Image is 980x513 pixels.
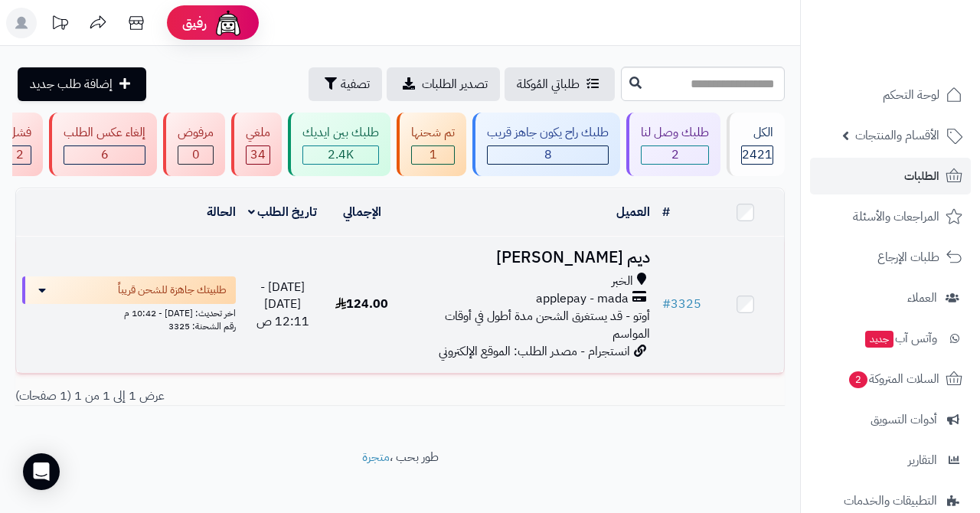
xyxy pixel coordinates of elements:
span: applepay - mada [536,290,629,308]
span: السلات المتروكة [848,368,939,390]
a: لوحة التحكم [810,77,971,113]
span: 2.4K [328,145,354,164]
a: طلبات الإرجاع [810,239,971,276]
div: طلبك وصل لنا [641,124,709,142]
span: العملاء [907,287,937,309]
a: الطلبات [810,158,971,194]
a: ملغي 34 [228,113,285,176]
a: #3325 [662,295,701,313]
span: 124.00 [335,295,388,313]
a: مرفوض 0 [160,113,228,176]
a: إضافة طلب جديد [18,67,146,101]
span: 34 [250,145,266,164]
span: طلبيتك جاهزة للشحن قريباً [118,283,227,298]
div: 1 [412,146,454,164]
span: الطلبات [904,165,939,187]
div: مرفوض [178,124,214,142]
span: 8 [544,145,552,164]
div: 2 [642,146,708,164]
span: 0 [192,145,200,164]
span: الأقسام والمنتجات [855,125,939,146]
a: تصدير الطلبات [387,67,500,101]
div: تم شحنها [411,124,455,142]
a: # [662,203,670,221]
div: إلغاء عكس الطلب [64,124,145,142]
span: أوتو - قد يستغرق الشحن مدة أطول في أوقات المواسم [445,307,650,343]
div: 2353 [303,146,378,164]
img: logo-2.png [876,43,965,75]
a: السلات المتروكة2 [810,361,971,397]
div: ملغي [246,124,270,142]
span: 2 [16,145,24,164]
span: إضافة طلب جديد [30,75,113,93]
a: الكل2421 [724,113,788,176]
a: إلغاء عكس الطلب 6 [46,113,160,176]
img: ai-face.png [213,8,243,38]
span: رقم الشحنة: 3325 [168,319,236,333]
a: تاريخ الطلب [248,203,318,221]
span: لوحة التحكم [883,84,939,106]
a: أدوات التسويق [810,401,971,438]
div: Open Intercom Messenger [23,453,60,490]
span: طلبات الإرجاع [877,247,939,268]
span: انستجرام - مصدر الطلب: الموقع الإلكتروني [439,342,630,361]
div: 2 [8,146,31,164]
span: 1 [430,145,437,164]
span: 6 [101,145,109,164]
div: اخر تحديث: [DATE] - 10:42 م [22,304,236,320]
div: طلبك بين ايديك [302,124,379,142]
a: طلبك راح يكون جاهز قريب 8 [469,113,623,176]
span: الخبر [612,273,633,290]
span: 2 [849,371,867,388]
a: طلباتي المُوكلة [505,67,615,101]
div: فشل [8,124,31,142]
a: الحالة [207,203,236,221]
span: رفيق [182,14,207,32]
span: وآتس آب [864,328,937,349]
a: الإجمالي [343,203,381,221]
div: 34 [247,146,269,164]
div: الكل [741,124,773,142]
span: [DATE] - [DATE] 12:11 ص [256,278,309,332]
span: 2421 [742,145,773,164]
span: جديد [865,331,893,348]
a: التقارير [810,442,971,479]
button: تصفية [309,67,382,101]
a: تحديثات المنصة [41,8,79,42]
span: # [662,295,671,313]
div: 8 [488,146,608,164]
span: تصفية [341,75,370,93]
a: تم شحنها 1 [394,113,469,176]
div: 0 [178,146,213,164]
a: المراجعات والأسئلة [810,198,971,235]
span: طلباتي المُوكلة [517,75,580,93]
span: أدوات التسويق [871,409,937,430]
span: 2 [671,145,679,164]
span: المراجعات والأسئلة [853,206,939,227]
div: عرض 1 إلى 1 من 1 (1 صفحات) [4,387,400,405]
span: التطبيقات والخدمات [844,490,937,511]
a: العملاء [810,279,971,316]
span: تصدير الطلبات [422,75,488,93]
a: طلبك بين ايديك 2.4K [285,113,394,176]
a: طلبك وصل لنا 2 [623,113,724,176]
span: التقارير [908,449,937,471]
a: متجرة [362,448,390,466]
a: العميل [616,203,650,221]
a: وآتس آبجديد [810,320,971,357]
div: طلبك راح يكون جاهز قريب [487,124,609,142]
div: 6 [64,146,145,164]
h3: ديم [PERSON_NAME] [407,249,650,266]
